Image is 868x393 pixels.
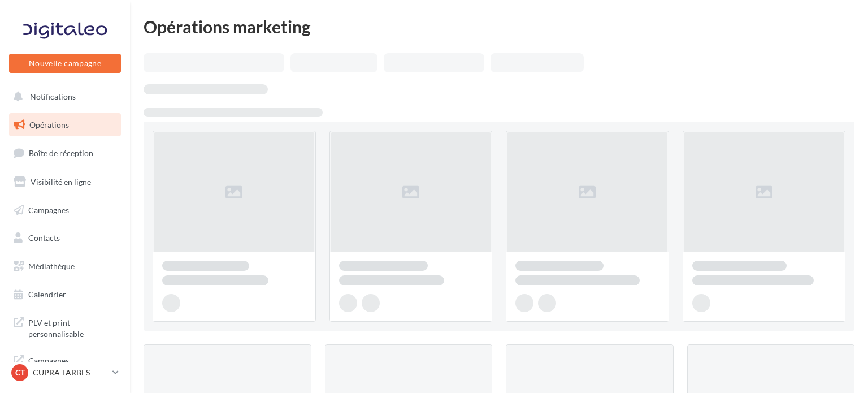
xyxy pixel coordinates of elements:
span: Opérations [29,120,69,129]
a: Boîte de réception [7,141,123,165]
span: Contacts [28,233,60,243]
span: Boîte de réception [29,148,93,158]
span: Campagnes [28,205,69,214]
span: Campagnes DataOnDemand [28,353,116,377]
span: Médiathèque [28,261,75,271]
p: CUPRA TARBES [33,367,108,378]
a: Opérations [7,113,123,137]
button: Notifications [7,85,119,109]
a: Contacts [7,226,123,250]
span: Notifications [30,92,76,101]
div: Opérations marketing [144,18,854,35]
span: Visibilité en ligne [31,177,91,187]
a: PLV et print personnalisable [7,310,123,344]
span: PLV et print personnalisable [28,315,116,339]
a: CT CUPRA TARBES [9,362,121,383]
a: Calendrier [7,283,123,306]
a: Médiathèque [7,254,123,278]
button: Nouvelle campagne [9,54,121,73]
span: CT [15,367,25,378]
a: Visibilité en ligne [7,170,123,194]
a: Campagnes DataOnDemand [7,348,123,382]
a: Campagnes [7,198,123,222]
span: Calendrier [28,290,66,299]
